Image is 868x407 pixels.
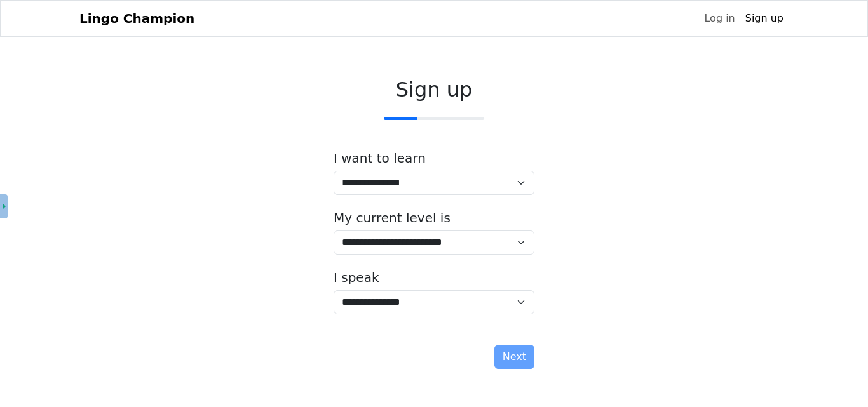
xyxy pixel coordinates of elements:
[740,6,789,31] a: Sign up
[334,150,426,166] label: I want to learn
[79,6,194,31] a: Lingo Champion
[334,210,451,225] label: My current level is
[334,270,379,285] label: I speak
[699,6,740,31] a: Log in
[334,77,534,102] h2: Sign up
